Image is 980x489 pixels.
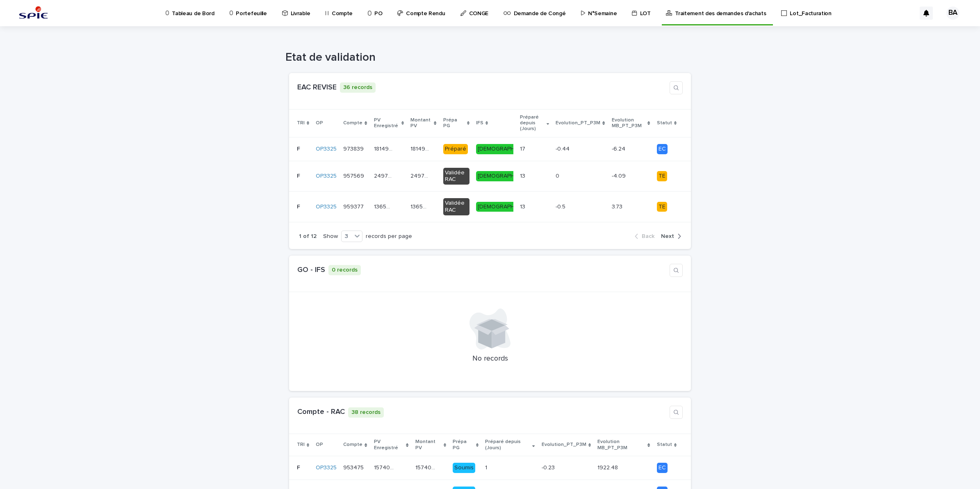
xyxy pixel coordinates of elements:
[556,144,571,153] p: -0.44
[410,116,432,131] p: Montant PV
[343,144,365,153] p: 973839
[597,463,620,471] p: 1922.48
[453,463,475,473] div: Soumis
[520,113,545,134] p: Préparé depuis (Jours)
[635,233,658,240] button: Back
[476,144,540,154] div: [DEMOGRAPHIC_DATA]
[410,144,431,153] p: 181498.56
[542,463,556,471] p: -0.23
[520,171,527,180] p: 13
[366,233,412,240] p: records per page
[297,202,302,210] p: F
[297,266,325,274] a: GO - IFS
[374,144,394,153] p: 181498.56
[316,173,337,180] a: OP3325
[485,463,489,471] p: 1
[374,437,404,452] p: PV Enregistré
[316,119,323,128] p: OP
[476,171,540,181] div: [DEMOGRAPHIC_DATA]
[415,437,442,452] p: Montant PV
[343,202,365,210] p: 959377
[612,116,646,131] p: Evolution MB_PT_P3M
[342,232,352,241] div: 3
[597,437,645,452] p: Evolution MB_PT_P3M
[556,119,600,128] p: Evolution_PT_P3M
[343,119,362,128] p: Compte
[476,202,540,212] div: [DEMOGRAPHIC_DATA]
[316,440,323,449] p: OP
[542,440,586,449] p: Evolution_PT_P3M
[374,202,394,210] p: 136547.5
[297,119,305,128] p: TRI
[612,202,624,210] p: 3.73
[323,233,338,240] p: Show
[612,144,627,153] p: -6.24
[297,171,302,180] p: F
[657,440,672,449] p: Statut
[343,171,366,180] p: 957569
[443,168,470,185] div: Validée RAC
[556,202,567,210] p: -0.5
[612,171,627,180] p: -4.09
[485,437,531,452] p: Préparé depuis (Jours)
[374,116,399,131] p: PV Enregistré
[642,233,654,239] span: Back
[328,265,361,275] p: 0 records
[658,233,681,240] button: Next
[443,144,468,154] div: Préparé
[348,407,384,418] p: 38 records
[410,171,431,180] p: 249709.65
[289,192,691,222] tr: FF OP3325 959377959377 136547.5136547.5 136547.5136547.5 Validée RAC[DEMOGRAPHIC_DATA]1313 -0.5-0...
[657,144,668,154] div: EC
[285,51,687,65] h1: Etat de validation
[556,171,561,180] p: 0
[443,116,465,131] p: Prépa PG
[520,202,527,210] p: 13
[661,233,674,239] span: Next
[340,82,376,93] p: 36 records
[297,408,345,416] a: Compte - RAC
[289,456,691,480] tr: FF OP3325 953475953475 157408.77157408.77 157408.77157408.77 Soumis11 -0.23-0.23 1922.481922.48 EC
[657,171,667,181] div: TE
[299,233,317,240] p: 1 of 12
[410,202,431,210] p: 136547.5
[289,161,691,192] tr: FF OP3325 957569957569 249709.65249709.65 249709.65249709.65 Validée RAC[DEMOGRAPHIC_DATA]1313 00...
[374,463,396,471] p: 157408.77
[520,144,527,153] p: 17
[657,202,667,212] div: TE
[443,198,470,215] div: Validée RAC
[946,7,959,20] div: BA
[343,440,362,449] p: Compte
[453,437,474,452] p: Prépa PG
[657,463,668,473] div: EC
[289,354,691,363] p: No records
[316,464,337,471] a: OP3325
[316,203,337,210] a: OP3325
[657,119,672,128] p: Statut
[343,463,365,471] p: 953475
[476,119,483,128] p: IFS
[289,137,691,161] tr: FF OP3325 973839973839 181498.56181498.56 181498.56181498.56 Préparé[DEMOGRAPHIC_DATA]1717 -0.44-...
[297,84,337,91] a: EAC REVISE
[297,440,305,449] p: TRI
[316,146,337,153] a: OP3325
[16,5,50,21] img: svstPd6MQfCT1uX1QGkG
[297,144,302,153] p: F
[297,463,302,471] p: F
[415,463,438,471] p: 157408.77
[374,171,394,180] p: 249709.65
